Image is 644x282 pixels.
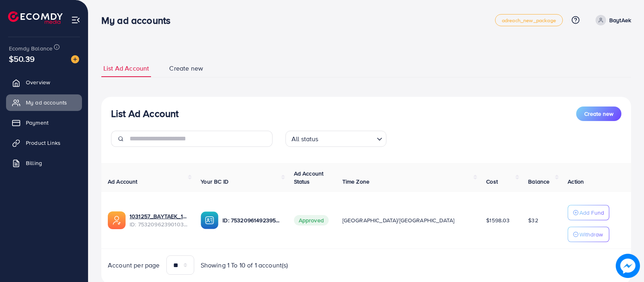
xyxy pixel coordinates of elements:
img: image [616,254,640,278]
input: Search for option [321,132,373,145]
a: 1031257_BAYTAEK_1753702824295 [130,212,188,220]
a: Payment [6,115,82,131]
a: Product Links [6,135,82,151]
span: Your BC ID [201,178,229,186]
span: Cost [486,178,498,186]
span: adreach_new_package [502,18,556,23]
span: Ecomdy Balance [9,44,52,52]
img: ic-ads-acc.e4c84228.svg [108,211,126,229]
span: Action [568,178,584,186]
h3: List Ad Account [111,108,178,119]
p: ID: 7532096149239529473 [222,215,281,225]
span: Billing [26,159,42,167]
button: Withdraw [568,227,609,242]
span: Approved [294,215,329,226]
a: Billing [6,155,82,171]
div: Search for option [285,131,386,147]
span: Create new [169,64,203,73]
a: Overview [6,74,82,90]
img: menu [71,15,80,25]
span: My ad accounts [26,98,67,107]
span: Product Links [26,139,61,147]
button: Create new [576,107,621,121]
img: ic-ba-acc.ded83a64.svg [201,211,218,229]
span: $1598.03 [486,216,510,224]
span: $50.39 [9,53,35,65]
span: Overview [26,78,50,86]
p: Withdraw [579,230,603,239]
p: Add Fund [579,208,604,217]
img: logo [8,11,63,24]
p: BaytAek [609,15,631,25]
span: Payment [26,119,48,127]
a: BaytAek [592,15,631,25]
span: Time Zone [342,178,369,186]
span: $32 [528,216,538,224]
span: [GEOGRAPHIC_DATA]/[GEOGRAPHIC_DATA] [342,216,455,224]
span: ID: 7532096239010316305 [130,220,188,228]
span: Ad Account Status [294,169,324,186]
img: image [71,55,79,63]
a: My ad accounts [6,94,82,111]
span: List Ad Account [103,64,149,73]
a: adreach_new_package [495,14,563,26]
span: Showing 1 To 10 of 1 account(s) [201,261,288,270]
span: All status [290,133,320,145]
span: Ad Account [108,178,138,186]
h3: My ad accounts [101,15,177,26]
button: Add Fund [568,205,609,220]
span: Balance [528,178,550,186]
span: Create new [584,110,613,118]
div: <span class='underline'>1031257_BAYTAEK_1753702824295</span></br>7532096239010316305 [130,212,188,229]
span: Account per page [108,261,160,270]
